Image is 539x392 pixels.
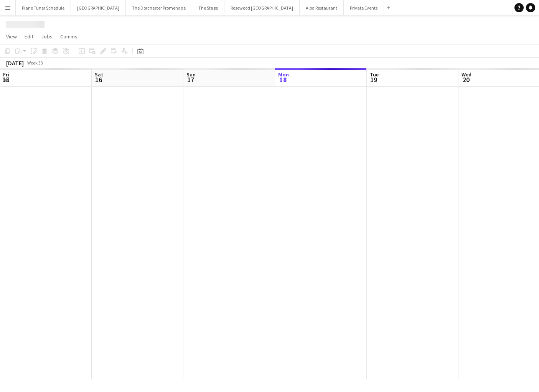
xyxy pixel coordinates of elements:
a: View [3,31,20,41]
span: Sun [186,71,196,78]
span: 18 [277,75,289,84]
span: 20 [460,75,471,84]
span: Week 33 [25,60,45,66]
span: Comms [60,33,77,40]
a: Comms [57,31,81,41]
span: Tue [370,71,379,78]
span: Fri [3,71,9,78]
span: 16 [94,75,103,84]
div: [DATE] [6,59,24,67]
span: 17 [185,75,196,84]
span: Edit [25,33,33,40]
span: Sat [95,71,103,78]
span: 19 [369,75,379,84]
span: 15 [2,75,9,84]
button: Piano Tuner Schedule [16,0,71,15]
span: Wed [462,71,471,78]
span: View [6,33,17,40]
button: The Stage [192,0,224,15]
button: Private Events [344,0,384,15]
button: Alba Restaurant [300,0,344,15]
a: Edit [21,31,36,41]
a: Jobs [38,31,56,41]
button: [GEOGRAPHIC_DATA] [71,0,126,15]
button: The Dorchester Promenade [126,0,192,15]
span: Mon [278,71,289,78]
span: Jobs [41,33,53,40]
button: Rosewood [GEOGRAPHIC_DATA] [224,0,300,15]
